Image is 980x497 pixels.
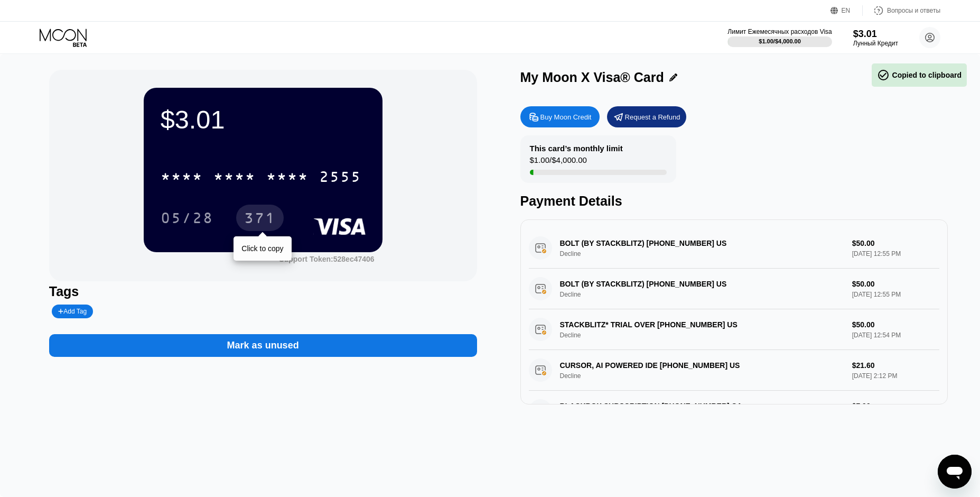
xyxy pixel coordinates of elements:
[530,144,623,153] div: This card’s monthly limit
[227,339,299,352] div: Mark as unused
[887,7,940,14] ya-tr-span: Вопросы и ответы
[241,244,283,253] div: Click to copy
[161,211,213,228] div: 05/28
[759,38,801,44] div: $1.00 / $4,000.00
[853,29,898,47] div: $3.01Лунный Кредит
[727,28,832,35] ya-tr-span: Лимит Ежемесячных расходов Visa
[58,308,87,315] div: Add Tag
[153,205,221,231] div: 05/28
[520,70,664,85] div: My Moon X Visa® Card
[244,211,276,228] div: 371
[625,113,680,122] div: Request a Refund
[49,324,477,357] div: Mark as unused
[530,155,587,170] div: $1.00 / $4,000.00
[938,455,972,489] iframe: Кнопка запуска окна обмена сообщениями
[877,69,890,81] span: 
[830,5,863,16] div: EN
[279,255,374,263] div: Support Token:528ec47406
[319,170,361,187] div: 2555
[520,106,600,127] div: Buy Moon Credit
[607,106,686,127] div: Request a Refund
[853,29,898,40] div: $3.01
[279,255,374,263] div: Support Token: 528ec47406
[52,305,93,318] div: Add Tag
[520,194,948,209] div: Payment Details
[877,69,962,81] div: Copied to clipboard
[853,40,898,47] ya-tr-span: Лунный Кредит
[236,205,284,231] div: 371
[842,7,851,14] ya-tr-span: EN
[540,113,592,122] div: Buy Moon Credit
[863,5,940,16] div: Вопросы и ответы
[161,105,366,134] div: $3.01
[727,28,832,47] div: Лимит Ежемесячных расходов Visa$1.00/$4,000.00
[49,284,477,299] div: Tags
